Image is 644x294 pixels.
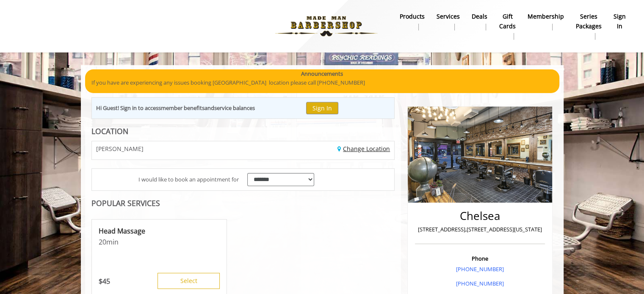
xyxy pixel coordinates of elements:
[417,256,543,261] h3: Phone
[466,11,493,33] a: DealsDeals
[608,11,632,33] a: sign insign in
[99,277,102,286] span: $
[522,11,570,33] a: MembershipMembership
[99,277,110,286] p: 45
[161,104,205,112] b: member benefits
[614,12,626,31] b: sign in
[158,273,220,289] button: Select
[570,11,608,42] a: Series packagesSeries packages
[417,225,543,234] p: [STREET_ADDRESS],[STREET_ADDRESS][US_STATE]
[437,12,460,21] b: Services
[417,210,543,222] h2: Chelsea
[96,146,144,152] span: [PERSON_NAME]
[456,280,504,287] a: [PHONE_NUMBER]
[268,3,384,49] img: Made Man Barbershop logo
[394,11,431,33] a: Productsproducts
[214,104,255,112] b: service balances
[306,102,338,114] button: Sign In
[337,145,390,153] a: Change Location
[106,237,119,247] span: min
[138,175,239,184] span: I would like to book an appointment for
[91,78,553,87] p: If you have are experiencing any issues booking [GEOGRAPHIC_DATA] location please call [PHONE_NUM...
[91,126,128,136] b: LOCATION
[99,226,220,236] p: Head Massage
[576,12,602,31] b: Series packages
[400,12,425,21] b: products
[472,12,487,21] b: Deals
[301,69,343,78] b: Announcements
[99,237,220,247] p: 20
[431,11,466,33] a: ServicesServices
[499,12,516,31] b: gift cards
[456,265,504,273] a: [PHONE_NUMBER]
[91,198,160,208] b: POPULAR SERVICES
[96,104,255,113] div: Hi Guest! Sign in to access and
[493,11,522,42] a: Gift cardsgift cards
[528,12,564,21] b: Membership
